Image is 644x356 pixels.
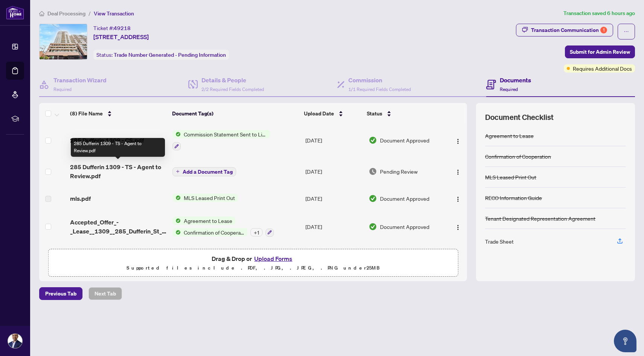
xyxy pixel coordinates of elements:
[565,45,635,58] button: Submit for Admin Review
[114,25,131,32] span: 49218
[302,186,366,211] td: [DATE]
[485,132,534,140] div: Agreement to Lease
[369,167,377,176] img: Document Status
[47,10,85,17] span: Deal Processing
[485,194,542,202] div: RECO Information Guide
[485,237,514,245] div: Trade Sheet
[500,86,518,92] span: Required
[71,138,165,157] div: 285 Dufferin 1309 - TS - Agent to Review.pdf
[70,218,166,236] span: Accepted_Offer_-_Lease__1309__285_Dufferin_St_[DATE].pdf
[563,9,635,18] article: Transaction saved 6 hours ago
[500,76,531,85] h4: Documents
[252,254,295,264] button: Upload Forms
[169,103,301,124] th: Document Tag(s)
[70,136,144,145] span: 285 Dufferin 1309 - CS.pdf
[364,103,443,124] th: Status
[304,109,334,118] span: Upload Date
[348,76,411,85] h4: Commission
[172,194,238,202] button: Status IconMLS Leased Print Out
[485,214,595,223] div: Tenant Designated Representation Agreement
[455,224,461,230] img: Logo
[250,228,262,236] div: + 1
[94,10,134,17] span: View Transaction
[573,64,632,73] span: Requires Additional Docs
[93,32,149,41] span: [STREET_ADDRESS]
[455,196,461,202] img: Logo
[114,52,226,58] span: Trade Number Generated - Pending Information
[452,134,464,146] button: Logo
[201,76,264,85] h4: Details & People
[93,24,131,32] div: Ticket #:
[70,194,91,203] span: mls.pdf
[614,330,636,352] button: Open asap
[485,112,554,123] span: Document Checklist
[176,170,180,173] span: plus
[181,130,270,138] span: Commission Statement Sent to Listing Brokerage
[45,288,76,300] span: Previous Tab
[302,211,366,243] td: [DATE]
[452,165,464,177] button: Logo
[53,86,72,92] span: Required
[624,29,629,34] span: ellipsis
[183,169,233,174] span: Add a Document Tag
[8,334,22,348] img: Profile Icon
[40,24,87,59] img: IMG-W12312704_1.jpg
[302,124,366,156] td: [DATE]
[53,264,453,273] p: Supported files include .PDF, .JPG, .JPEG, .PNG under 25 MB
[53,76,107,85] h4: Transaction Wizard
[301,103,364,124] th: Upload Date
[172,217,181,225] img: Status Icon
[39,11,44,16] span: home
[89,287,122,300] button: Next Tab
[369,136,377,144] img: Document Status
[172,130,270,150] button: Status IconCommission Statement Sent to Listing Brokerage
[302,243,366,275] td: [DATE]
[452,192,464,205] button: Logo
[172,167,236,176] button: Add a Document Tag
[369,223,377,231] img: Document Status
[485,173,536,181] div: MLS Leased Print Out
[39,287,82,300] button: Previous Tab
[67,103,169,124] th: (8) File Name
[570,46,630,58] span: Submit for Admin Review
[172,194,181,202] img: Status Icon
[172,228,181,236] img: Status Icon
[302,156,366,186] td: [DATE]
[181,228,247,236] span: Confirmation of Cooperation
[172,217,274,237] button: Status IconAgreement to LeaseStatus IconConfirmation of Cooperation+1
[531,24,607,36] div: Transaction Communication
[380,167,418,176] span: Pending Review
[367,109,382,118] span: Status
[485,152,551,161] div: Confirmation of Cooperation
[172,167,236,176] button: Add a Document Tag
[212,254,295,264] span: Drag & Drop or
[49,249,458,277] span: Drag & Drop orUpload FormsSupported files include .PDF, .JPG, .JPEG, .PNG under25MB
[455,169,461,175] img: Logo
[181,217,235,225] span: Agreement to Lease
[380,223,429,231] span: Document Approved
[172,130,181,138] img: Status Icon
[89,9,91,18] li: /
[181,194,238,202] span: MLS Leased Print Out
[452,221,464,233] button: Logo
[93,50,229,60] div: Status:
[600,27,607,33] div: 1
[70,162,166,180] span: 285 Dufferin 1309 - TS - Agent to Review.pdf
[369,194,377,203] img: Document Status
[201,86,264,92] span: 2/2 Required Fields Completed
[70,109,103,118] span: (8) File Name
[380,194,429,203] span: Document Approved
[380,136,429,144] span: Document Approved
[516,24,613,36] button: Transaction Communication1
[348,86,411,92] span: 1/1 Required Fields Completed
[455,138,461,144] img: Logo
[6,6,24,20] img: logo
